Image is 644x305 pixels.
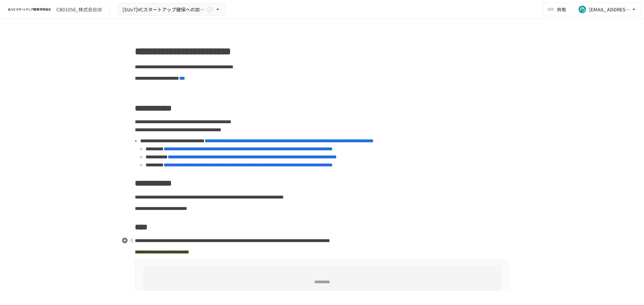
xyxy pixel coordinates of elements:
span: 共有 [557,6,566,13]
button: 共有 [543,3,572,16]
span: [SUv7]VCスタートアップ健保への加入申請手続き [122,5,205,14]
div: [EMAIL_ADDRESS][DOMAIN_NAME] [589,5,631,14]
div: CB01056_株式会社IB [56,6,102,13]
button: [EMAIL_ADDRESS][DOMAIN_NAME] [574,3,641,16]
button: [SUv7]VCスタートアップ健保への加入申請手続き [118,3,225,16]
img: ZDfHsVrhrXUoWEWGWYf8C4Fv4dEjYTEDCNvmL73B7ox [8,4,51,15]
